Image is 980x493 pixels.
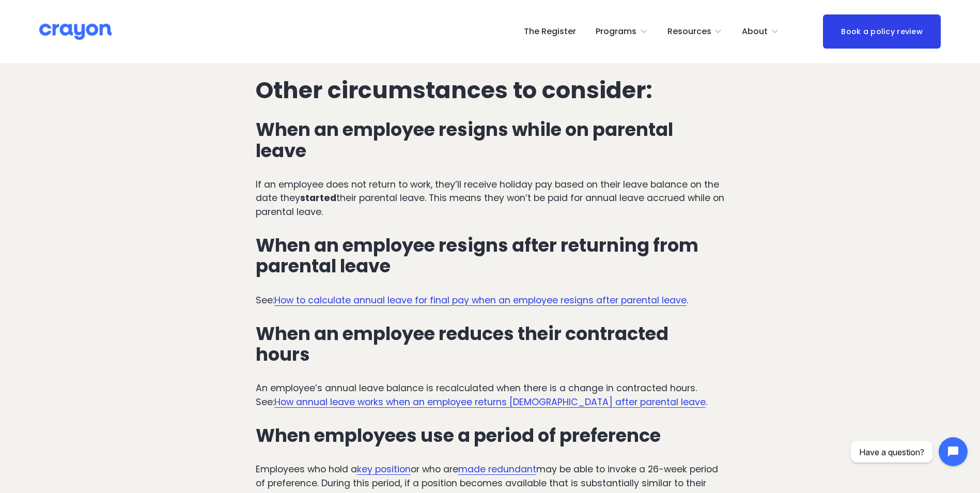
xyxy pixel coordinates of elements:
[39,23,112,41] img: Crayon
[256,381,725,409] p: An employee’s annual leave balance is recalculated when there is a change in contracted hours. Se...
[596,23,648,40] a: folder dropdown
[667,24,711,39] span: Resources
[524,23,576,40] a: The Register
[256,323,725,365] h3: When an employee reduces their contracted hours
[256,294,725,307] p: See: .
[256,235,725,276] h3: When an employee resigns after returning from parental leave
[256,178,725,219] p: If an employee does not return to work, they’ll receive holiday pay based on their leave balance ...
[274,396,706,408] a: How annual leave works when an employee returns [DEMOGRAPHIC_DATA] after parental leave
[274,294,687,306] a: How to calculate annual leave for final pay when an employee resigns after parental leave
[667,23,723,40] a: folder dropdown
[742,24,768,39] span: About
[596,24,636,39] span: Programs
[357,463,411,475] a: key position
[742,23,779,40] a: folder dropdown
[256,425,725,446] h3: When employees use a period of preference
[823,14,941,48] a: Book a policy review
[300,192,336,204] strong: started
[256,78,725,103] h2: Other circumstances to consider:
[458,463,536,475] a: made redundant
[256,119,725,161] h3: When an employee resigns while on parental leave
